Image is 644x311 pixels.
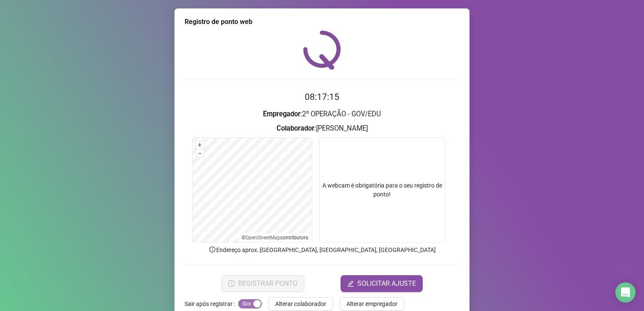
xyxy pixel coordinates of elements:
[341,275,423,292] button: editSOLICITAR AJUSTE
[303,30,341,70] img: QRPoint
[185,297,238,311] label: Sair após registrar
[185,17,459,27] div: Registro de ponto web
[196,141,204,149] button: +
[615,282,636,303] div: Open Intercom Messenger
[221,275,304,292] button: REGISTRAR PONTO
[185,109,459,120] h3: : 2º OPERAÇÃO - GOV/EDU
[276,124,314,132] strong: Colaborador
[346,299,397,308] span: Alterar empregador
[357,279,416,289] span: SOLICITAR AJUSTE
[209,246,216,253] span: info-circle
[268,297,333,311] button: Alterar colaborador
[275,299,326,308] span: Alterar colaborador
[263,110,301,118] strong: Empregador
[245,235,280,241] a: OpenStreetMap
[305,92,339,102] time: 08:17:15
[340,297,404,311] button: Alterar empregador
[319,137,445,243] div: A webcam é obrigatória para o seu registro de ponto!
[185,123,459,134] h3: : [PERSON_NAME]
[347,280,354,287] span: edit
[196,150,204,158] button: –
[241,235,309,241] li: © contributors.
[185,245,459,255] p: Endereço aprox. : [GEOGRAPHIC_DATA], [GEOGRAPHIC_DATA], [GEOGRAPHIC_DATA]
